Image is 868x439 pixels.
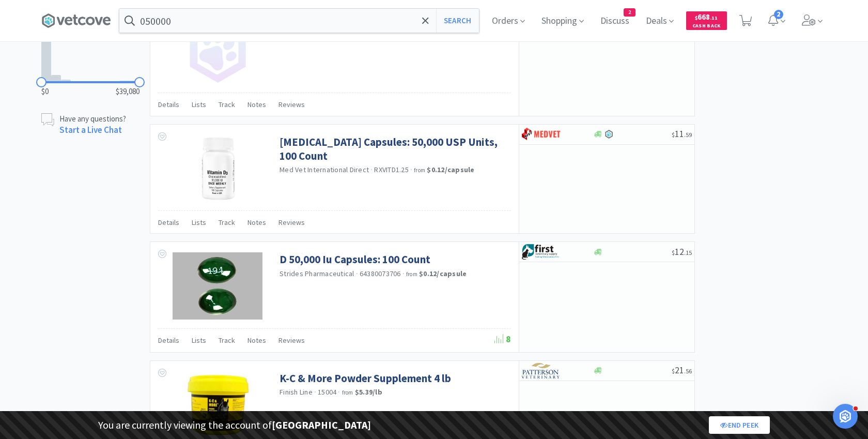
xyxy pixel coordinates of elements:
span: · [356,269,358,278]
a: Finish Line [280,387,313,397]
span: 64380073706 [360,269,401,278]
span: · [314,387,316,397]
a: Med Vet International Direct [280,165,369,174]
input: Search by item, sku, manufacturer, ingredient, size... [119,9,479,33]
span: Reviews [278,336,305,345]
img: no_image.png [184,17,251,84]
span: Track [219,218,235,227]
span: Track [219,100,235,109]
a: K-C & More Powder Supplement 4 lb [280,371,451,385]
span: 11 [672,128,692,140]
span: Lists [192,100,206,109]
span: Lists [192,336,206,345]
img: bdd3c0f4347043b9a893056ed883a29a_120.png [522,127,561,142]
span: Notes [247,218,266,227]
img: a66f408798ae4adcaaa8a0c05aa38537_225541.jpeg [182,371,253,438]
a: $668.11Cash Back [686,7,727,35]
span: Cash Back [692,23,721,30]
a: [MEDICAL_DATA] Capsules: 50,000 USP Units, 100 Count [280,135,508,163]
a: Start a Live Chat [59,124,122,135]
span: · [338,387,340,397]
span: Reviews [278,100,305,109]
img: f5e969b455434c6296c6d81ef179fa71_3.png [522,363,561,379]
iframe: Intercom live chat [833,404,858,429]
span: $ [672,249,675,256]
span: 21 [672,364,692,376]
span: $ [672,367,675,375]
button: Search [436,9,479,33]
strong: $0.12 / capsule [419,269,467,278]
span: Notes [247,100,266,109]
span: $ [695,14,698,21]
span: $0 [41,85,49,98]
img: 320b14d005e74aabba8eedad5419d56f_537347.png [184,135,251,202]
span: Details [158,218,179,227]
span: 15004 [318,387,336,397]
span: 8 [494,333,511,345]
img: 67d67680309e4a0bb49a5ff0391dcc42_6.png [522,244,561,260]
p: You are currently viewing the account of [98,417,371,433]
img: 4f00d079ae8e44c4980d861f297fb73e_652963.jpeg [173,252,262,320]
span: · [365,33,367,42]
span: $ [672,131,675,139]
span: from [406,270,417,278]
span: Lists [192,218,206,227]
span: RXVITD1.25 [374,165,409,174]
span: · [410,165,412,174]
a: Strides Pharmaceutical [280,269,354,278]
strong: $0.12 / capsule [427,165,474,174]
span: Details [158,336,179,345]
span: · [402,269,405,278]
span: · [370,165,373,174]
span: from [342,389,353,396]
span: Reviews [278,218,305,227]
p: Have any questions? [59,113,126,124]
span: 2 [774,10,783,19]
a: End Peek [709,416,770,434]
span: Notes [247,336,266,345]
span: 2 [624,9,635,16]
span: Track [219,336,235,345]
span: . 11 [710,14,718,21]
span: 12 [672,246,692,258]
span: . 59 [684,131,692,139]
span: . 15 [684,249,692,256]
span: from [414,166,425,174]
strong: [GEOGRAPHIC_DATA] [272,418,371,431]
a: D 50,000 Iu Capsules: 100 Count [280,252,430,266]
strong: $5.39 / lb [355,387,382,397]
span: · [329,33,331,42]
span: 668 [695,12,718,22]
a: Discuss2 [596,17,633,26]
span: . 56 [684,367,692,375]
span: $39,080 [116,85,139,98]
span: Details [158,100,179,109]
